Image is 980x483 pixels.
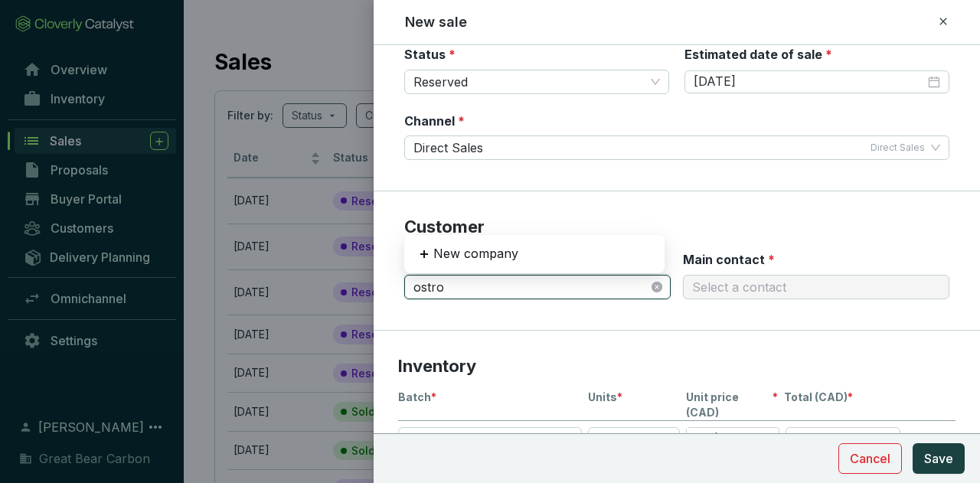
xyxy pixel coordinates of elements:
button: Save [913,443,965,474]
span: loading [652,282,662,292]
span: Save [924,449,953,468]
label: Channel [404,113,465,129]
p: Batch [398,390,582,420]
p: Customer [404,216,949,239]
button: Cancel [838,443,902,474]
label: Main contact [683,251,775,268]
input: mm/dd/yy [694,73,925,90]
label: Estimated date of sale [684,46,832,63]
span: Direct Sales [871,142,925,154]
span: Total (CAD) [784,390,848,405]
span: Reserved [413,70,660,93]
span: Cancel [850,449,890,468]
span: Unit price (CAD) [686,390,773,420]
label: Status [404,46,456,63]
p: New company [433,246,518,263]
span: close-circle [652,282,662,292]
div: New company [410,241,658,267]
span: Direct Sales [413,136,483,159]
p: Inventory [398,355,955,378]
p: Units [588,390,680,420]
h2: New sale [405,12,467,32]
